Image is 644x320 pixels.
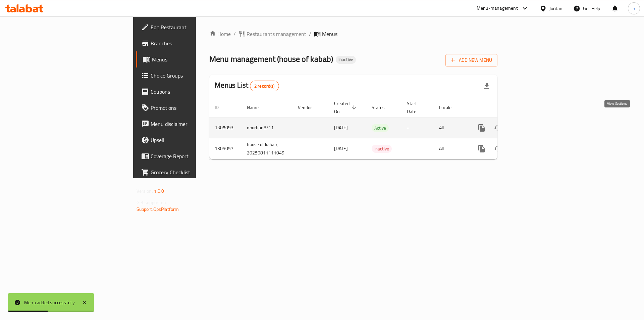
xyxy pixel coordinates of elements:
span: Coupons [151,88,235,96]
span: Promotions [151,104,235,112]
span: Locale [439,103,460,111]
div: Menu added successfully [24,299,75,306]
span: 1.0.0 [154,187,164,195]
button: more [474,120,490,136]
span: Restaurants management [247,30,306,38]
a: Promotions [136,100,241,116]
span: Name [247,103,267,111]
span: Created On [334,99,358,116]
button: Change Status [490,120,506,136]
a: Coverage Report [136,148,241,164]
span: Inactive [336,57,356,62]
td: - [401,118,434,138]
td: - [401,138,434,159]
span: Grocery Checklist [151,168,235,176]
div: Inactive [372,145,392,153]
a: Restaurants management [238,30,306,38]
span: Add New Menu [451,56,492,64]
a: Choice Groups [136,67,241,84]
a: Support.OpsPlatform [137,205,179,214]
th: Actions [468,97,543,118]
div: Menu-management [477,4,518,12]
button: more [474,141,490,157]
div: Total records count [250,81,279,91]
li: / [309,30,311,38]
span: Menu disclaimer [151,120,235,128]
a: Coupons [136,84,241,100]
span: Vendor [298,103,321,111]
span: [DATE] [334,144,348,153]
h2: Menus List [215,80,279,91]
td: house of kabab, 20250811111049 [241,138,292,159]
span: Menus [322,30,337,38]
span: Menus [152,55,235,63]
span: Menu management ( house of kabab ) [209,51,333,66]
span: Status [372,103,393,111]
span: Inactive [372,145,392,153]
span: Coverage Report [151,152,235,160]
td: All [434,138,468,159]
a: Branches [136,35,241,51]
span: Version: [137,187,153,195]
span: n [633,5,635,12]
td: All [434,118,468,138]
span: Active [372,124,389,132]
td: nourhan8/11 [241,118,292,138]
span: ID [215,103,227,111]
span: [DATE] [334,123,348,132]
a: Menus [136,51,241,67]
a: Upsell [136,132,241,148]
div: Jordan [549,5,562,12]
a: Edit Restaurant [136,19,241,35]
span: Upsell [151,136,235,144]
span: Edit Restaurant [151,23,235,31]
table: enhanced table [209,97,543,159]
span: Get support on: [137,198,167,207]
span: Start Date [407,99,426,116]
div: Inactive [336,56,356,64]
a: Grocery Checklist [136,164,241,180]
span: Choice Groups [151,72,235,80]
span: Branches [151,39,235,47]
button: Add New Menu [445,54,497,66]
nav: breadcrumb [209,30,497,38]
span: 2 record(s) [250,83,279,89]
div: Export file [479,78,495,94]
a: Menu disclaimer [136,116,241,132]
